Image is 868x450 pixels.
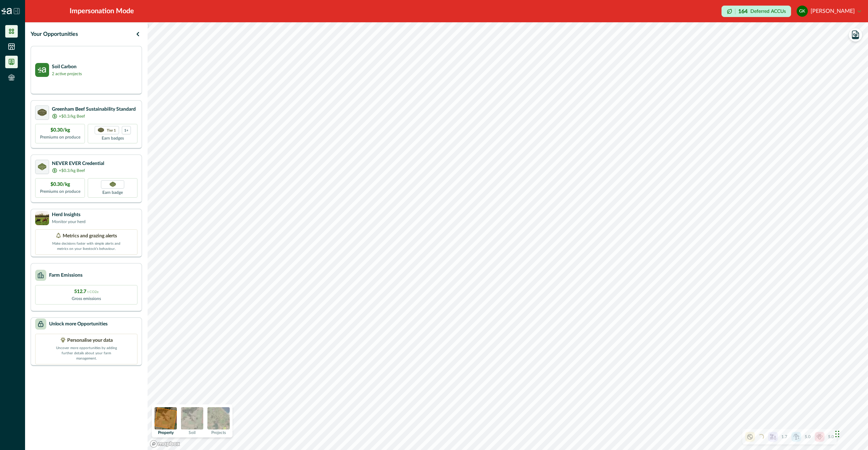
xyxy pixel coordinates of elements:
[110,182,116,187] img: Greenham NEVER EVER certification badge
[52,219,86,225] p: Monitor your herd
[1,8,12,14] img: Logo
[52,211,86,219] p: Herd Insights
[150,440,180,448] a: Mapbox logo
[49,272,82,279] p: Farm Emissions
[38,163,47,170] img: certification logo
[107,128,116,132] p: Tier 1
[102,189,123,196] p: Earn badge
[211,431,226,435] p: Projects
[52,106,136,113] p: Greenham Beef Sustainability Standard
[833,417,868,450] iframe: Chat Widget
[52,240,121,252] p: Make decisions faster with simple alerts and metrics on your livestock’s behaviour.
[87,290,98,294] span: t CO2e
[207,407,230,429] img: projects preview
[63,232,117,240] p: Metrics and grazing alerts
[805,434,811,440] p: 5.0
[74,288,98,295] p: 512.7
[835,424,839,444] div: Drag
[158,431,174,435] p: Property
[102,134,124,141] p: Earn badges
[52,344,121,361] p: Uncover more opportunities by adding further details about your farm management.
[67,337,113,344] p: Personalise your data
[738,9,748,14] p: 164
[797,3,861,19] button: gordon kentish[PERSON_NAME]
[828,434,834,440] p: 5.0
[750,9,786,14] p: Deferred ACCUs
[50,127,70,134] p: $0.30/kg
[49,321,108,328] p: Unlock more Opportunities
[122,126,131,134] div: more credentials avaialble
[124,128,128,132] p: 1+
[59,167,85,174] p: +$0.3/kg Beef
[40,188,80,195] p: Premiums on produce
[72,295,101,302] p: Gross emissions
[98,128,104,133] img: certification logo
[70,6,134,16] div: Impersonation Mode
[52,160,104,167] p: NEVER EVER Credential
[781,434,787,440] p: 1.7
[31,30,78,38] p: Your Opportunities
[50,181,70,188] p: $0.30/kg
[155,407,177,429] img: property preview
[40,134,80,140] p: Premiums on produce
[181,407,203,429] img: soil preview
[52,63,82,71] p: Soil Carbon
[59,113,85,119] p: +$0.3/kg Beef
[52,71,82,77] p: 2 active projects
[189,431,196,435] p: Soil
[38,109,47,116] img: certification logo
